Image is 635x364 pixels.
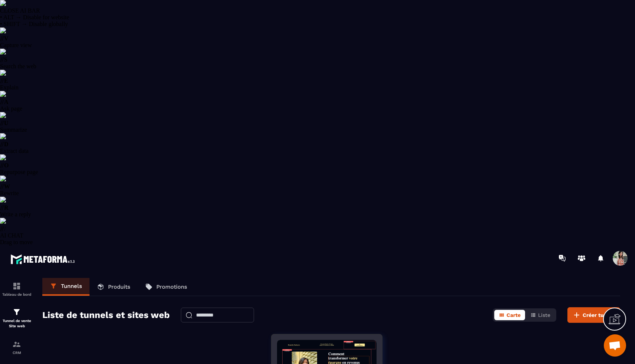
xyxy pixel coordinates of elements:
[2,276,32,302] a: formationformationTableau de bord
[89,278,138,296] a: Produits
[567,307,620,323] button: Créer tunnel
[2,351,32,355] p: CRM
[2,292,32,296] p: Tableau de bord
[42,278,89,296] a: Tunnels
[108,283,130,290] p: Produits
[2,318,32,329] p: Tunnel de vente Site web
[12,340,21,349] img: formation
[42,308,170,322] h2: Liste de tunnels et sites web
[2,302,32,334] a: formationformationTunnel de vente Site web
[61,283,82,289] p: Tunnels
[583,311,615,319] span: Créer tunnel
[138,278,195,296] a: Promotions
[604,334,626,357] div: Ouvrir le chat
[12,282,21,291] img: formation
[10,252,77,266] img: logo
[156,283,187,290] p: Promotions
[494,310,525,320] button: Carte
[526,310,555,320] button: Liste
[2,334,32,360] a: formationformationCRM
[12,308,21,317] img: formation
[507,312,521,318] span: Carte
[538,312,550,318] span: Liste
